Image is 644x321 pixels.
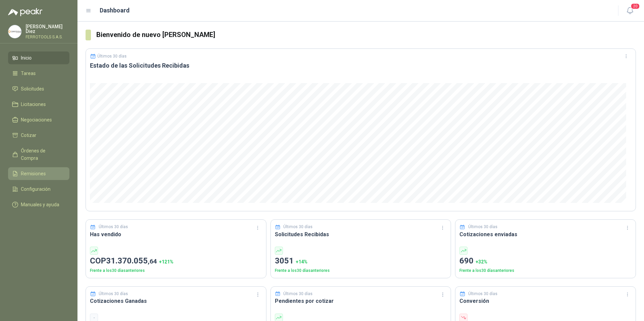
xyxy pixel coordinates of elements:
[100,6,130,15] h1: Dashboard
[148,257,157,265] span: ,64
[26,35,69,39] p: FERROTOOLS S.A.S.
[459,267,632,274] p: Frente a los 30 días anteriores
[21,147,63,162] span: Órdenes de Compra
[21,101,46,108] span: Licitaciones
[468,291,497,297] p: Últimos 30 días
[106,256,157,265] span: 31.370.055
[8,98,69,111] a: Licitaciones
[99,291,128,297] p: Últimos 30 días
[8,67,69,80] a: Tareas
[90,62,632,70] h3: Estado de las Solicitudes Recibidas
[275,297,447,305] h3: Pendientes por cotizar
[159,259,173,264] span: + 121 %
[8,113,69,126] a: Negociaciones
[8,167,69,180] a: Remisiones
[21,185,51,193] span: Configuración
[8,25,21,38] img: Company Logo
[97,54,127,59] p: Últimos 30 días
[90,230,262,239] h3: Has vendido
[96,30,636,40] h3: Bienvenido de nuevo [PERSON_NAME]
[21,54,32,62] span: Inicio
[21,116,52,123] span: Negociaciones
[8,82,69,95] a: Solicitudes
[90,255,262,267] p: COP
[8,8,42,16] img: Logo peakr
[459,255,632,267] p: 690
[21,85,44,93] span: Solicitudes
[275,267,447,274] p: Frente a los 30 días anteriores
[476,259,487,264] span: + 32 %
[468,224,497,230] p: Últimos 30 días
[283,224,313,230] p: Últimos 30 días
[8,183,69,195] a: Configuración
[90,297,262,305] h3: Cotizaciones Ganadas
[8,51,69,64] a: Inicio
[624,5,636,17] button: 20
[459,230,632,239] h3: Cotizaciones enviadas
[26,24,69,34] p: [PERSON_NAME] Diez
[8,198,69,211] a: Manuales y ayuda
[21,70,36,77] span: Tareas
[8,129,69,142] a: Cotizar
[459,297,632,305] h3: Conversión
[21,170,46,177] span: Remisiones
[90,267,262,274] p: Frente a los 30 días anteriores
[275,230,447,239] h3: Solicitudes Recibidas
[8,144,69,165] a: Órdenes de Compra
[283,291,313,297] p: Últimos 30 días
[99,224,128,230] p: Últimos 30 días
[21,201,59,208] span: Manuales y ayuda
[296,259,308,264] span: + 14 %
[275,255,447,267] p: 3051
[21,132,36,139] span: Cotizar
[631,3,640,9] span: 20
